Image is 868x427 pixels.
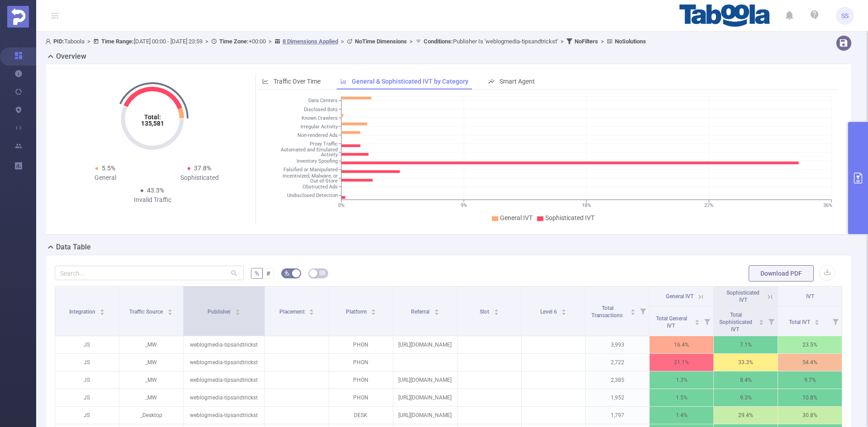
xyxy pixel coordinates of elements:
[55,336,119,353] p: JS
[558,38,566,45] span: >
[650,389,713,406] p: 1.5%
[759,318,764,324] div: Sort
[184,407,264,424] p: weblogmedia-tipsandtrickst
[329,336,393,353] p: PHON
[575,38,598,45] b: No Filters
[714,389,778,406] p: 9.3%
[778,407,842,424] p: 30.8%
[283,173,338,179] tspan: Incentivized, Malware, or
[56,242,91,253] h2: Data Table
[310,178,338,184] tspan: Out-of-Store
[329,389,393,406] p: PHON
[100,311,105,314] i: icon: caret-down
[329,407,393,424] p: DESK
[119,336,183,353] p: _MW
[598,38,607,45] span: >
[203,38,211,45] span: >
[393,389,457,406] p: [URL][DOMAIN_NAME]
[500,78,535,85] span: Smart Agent
[152,173,246,183] div: Sophisticated
[310,141,338,147] tspan: Proxy Traffic
[308,98,338,104] tspan: Data Centers
[302,184,338,190] tspan: Obstructed Ads
[184,354,264,371] p: weblogmedia-tipsandtrickst
[302,115,338,121] tspan: Known Crawlers
[591,305,624,319] span: Total Transactions
[309,308,314,313] div: Sort
[338,38,347,45] span: >
[283,167,338,173] tspan: Falsified or Manipulated
[694,318,700,324] div: Sort
[55,266,244,280] input: Search...
[304,107,338,113] tspan: Disclosed Bots
[287,193,338,199] tspan: Undisclosed Detection
[283,38,338,45] u: 8 Dimensions Applied
[45,38,646,45] span: Taboola [DATE] 00:00 - [DATE] 23:59 +00:00
[255,270,259,277] span: %
[704,202,713,208] tspan: 27%
[297,132,338,138] tspan: Non-rendered Ads
[411,309,431,315] span: Referral
[100,308,105,310] i: icon: caret-up
[235,308,241,313] div: Sort
[184,389,264,406] p: weblogmedia-tipsandtrickst
[320,270,325,276] i: icon: table
[309,311,314,314] i: icon: caret-down
[141,120,164,127] tspan: 135,581
[434,308,439,310] i: icon: caret-up
[424,38,558,45] span: Publisher Is 'weblogmedia-tipsandtrickst'
[540,309,558,315] span: Level 6
[656,315,687,329] span: Total General IVT
[585,389,649,406] p: 1,952
[168,308,173,310] i: icon: caret-up
[55,371,119,389] p: JS
[806,293,814,300] span: IVT
[841,7,849,25] span: SS
[615,38,646,45] b: No Solutions
[407,38,415,45] span: >
[219,38,249,45] b: Time Zone:
[208,309,232,315] span: Publisher
[144,113,161,121] tspan: Total:
[561,308,566,310] i: icon: caret-up
[340,78,347,84] i: icon: bar-chart
[58,173,152,183] div: General
[714,407,778,424] p: 29.4%
[650,336,713,353] p: 16.4%
[789,319,811,325] span: Total IVT
[184,371,264,389] p: weblogmedia-tipsandtrickst
[829,307,842,336] i: Filter menu
[284,270,290,276] i: icon: bg-colors
[371,311,376,314] i: icon: caret-down
[338,202,344,208] tspan: 0%
[371,308,376,310] i: icon: caret-up
[650,371,713,389] p: 1.3%
[329,354,393,371] p: PHON
[637,286,649,336] i: Filter menu
[55,407,119,424] p: JS
[778,371,842,389] p: 9.7%
[147,187,164,194] span: 43.3%
[281,147,338,153] tspan: Automated and Emulated
[309,308,314,310] i: icon: caret-up
[168,311,173,314] i: icon: caret-down
[585,336,649,353] p: 3,993
[461,202,467,208] tspan: 9%
[371,308,376,313] div: Sort
[759,318,764,321] i: icon: caret-up
[56,51,86,62] h2: Overview
[585,407,649,424] p: 1,797
[585,354,649,371] p: 2,722
[494,308,499,310] i: icon: caret-up
[814,318,820,324] div: Sort
[119,389,183,406] p: _MW
[235,308,240,310] i: icon: caret-up
[631,308,636,310] i: icon: caret-up
[480,309,491,315] span: Slot
[500,214,533,221] span: General IVT
[235,311,240,314] i: icon: caret-down
[561,308,566,313] div: Sort
[666,293,693,300] span: General IVT
[695,321,700,324] i: icon: caret-down
[823,202,832,208] tspan: 36%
